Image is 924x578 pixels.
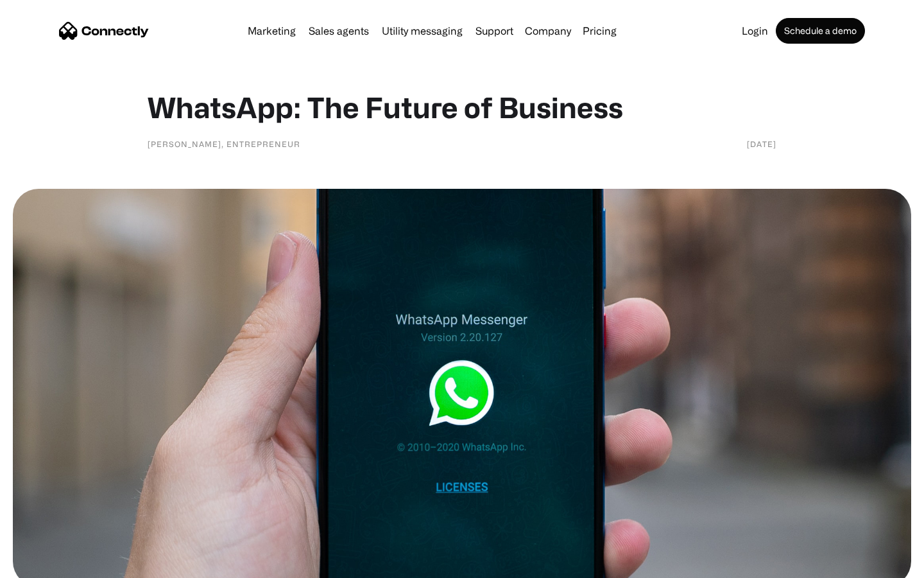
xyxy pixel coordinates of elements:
a: Sales agents [304,26,374,36]
a: Marketing [243,26,301,36]
ul: Language list [26,556,77,574]
a: Pricing [577,26,622,36]
aside: Language selected: English [13,556,77,574]
div: [PERSON_NAME], Entrepreneur [148,137,300,150]
a: Schedule a demo [776,18,865,44]
div: Company [525,22,571,40]
a: Login [737,26,773,36]
a: Support [470,26,518,36]
h1: WhatsApp: The Future of Business [148,90,776,125]
a: Utility messaging [377,26,468,36]
div: [DATE] [747,137,776,150]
